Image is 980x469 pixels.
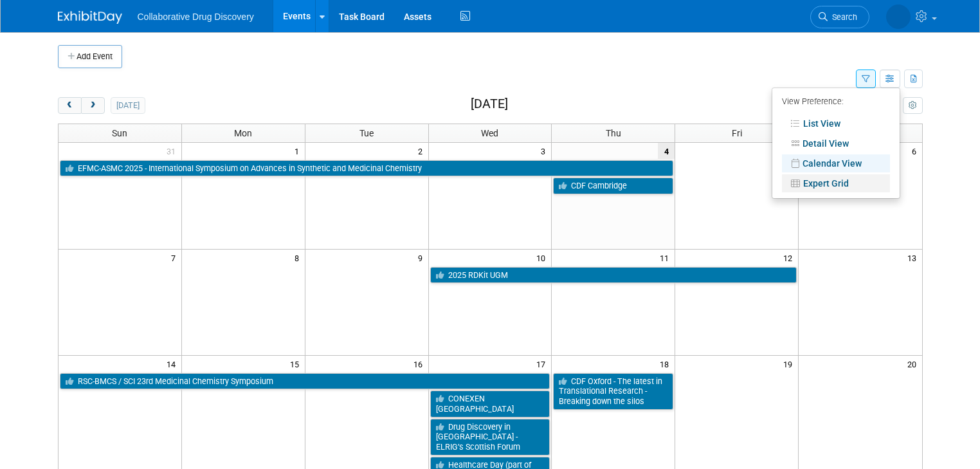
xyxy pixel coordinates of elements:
span: 7 [170,250,181,266]
a: CDF Oxford - The latest in Translational Research - Breaking down the silos [553,373,673,410]
a: CONEXEN [GEOGRAPHIC_DATA] [430,391,550,417]
span: Sun [112,128,127,138]
span: 13 [906,250,922,266]
i: Personalize Calendar [909,102,917,110]
a: CDF Cambridge [553,178,673,194]
span: 8 [293,250,305,266]
button: Add Event [58,45,122,68]
span: 1 [293,143,305,159]
div: View Preference: [782,93,890,113]
span: 10 [535,250,551,266]
span: Search [828,12,857,22]
span: 9 [417,250,428,266]
img: Amanda Briggs [886,5,911,29]
span: 16 [412,356,428,372]
span: 18 [658,356,675,372]
a: Search [810,6,869,28]
span: 14 [165,356,181,372]
a: List View [782,115,890,133]
span: 2 [417,143,428,159]
img: ExhibitDay [58,11,122,24]
button: prev [58,97,82,114]
a: Calendar View [782,154,890,172]
a: Detail View [782,134,890,152]
span: 31 [165,143,181,159]
span: Tue [359,128,374,138]
span: 11 [658,250,675,266]
span: 17 [535,356,551,372]
span: Mon [234,128,252,138]
span: 12 [782,250,798,266]
span: 6 [911,143,922,159]
span: Thu [606,128,621,138]
a: EFMC-ASMC 2025 - International Symposium on Advances in Synthetic and Medicinal Chemistry [60,160,674,177]
span: Collaborative Drug Discovery [138,12,254,22]
button: [DATE] [111,97,145,114]
span: 19 [782,356,798,372]
span: 4 [658,143,675,159]
span: 3 [540,143,551,159]
a: 2025 RDKit UGM [430,267,797,284]
a: RSC-BMCS / SCI 23rd Medicinal Chemistry Symposium [60,373,550,390]
span: 15 [289,356,305,372]
span: 20 [906,356,922,372]
a: Drug Discovery in [GEOGRAPHIC_DATA] - ELRIG’s Scottish Forum [430,419,550,455]
a: Expert Grid [782,174,890,192]
button: myCustomButton [903,97,922,114]
h2: [DATE] [471,97,508,111]
span: Fri [732,128,742,138]
span: Wed [481,128,498,138]
button: next [81,97,105,114]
